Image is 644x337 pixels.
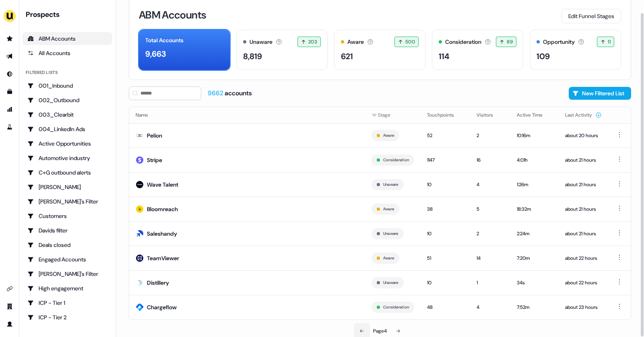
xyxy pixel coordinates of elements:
div: [PERSON_NAME]'s Filter [27,197,107,205]
a: Go to experiments [3,121,16,134]
button: Active Time [517,108,552,122]
a: Go to attribution [3,103,16,116]
a: Go to Deals closed [23,238,112,251]
div: 7:52m [517,303,552,311]
div: High engagement [27,284,107,292]
div: 10 [427,230,464,238]
a: Go to C+G outbound alerts [23,166,112,179]
div: about 22 hours [565,279,602,287]
div: about 21 hours [565,230,602,238]
a: Go to Engaged Accounts [23,253,112,266]
a: Go to Charlotte's Filter [23,195,112,208]
a: Go to Automotive industry [23,152,112,164]
div: 5 [477,205,504,213]
div: 1 [477,279,504,287]
div: about 20 hours [565,132,602,140]
div: TeamViewer [147,254,179,262]
div: Saleshandy [147,230,177,238]
a: Go to 004_LinkedIn Ads [23,123,112,136]
div: All Accounts [27,49,107,57]
div: 7:20m [517,254,552,262]
a: Go to 001_Inbound [23,79,112,92]
span: 500 [405,38,415,46]
div: 2:24m [517,230,552,238]
div: 003_Clearbit [27,111,107,119]
div: 002_Outbound [27,96,107,104]
button: Aware [383,205,394,213]
div: Bloomreach [147,205,178,213]
div: Total Accounts [145,36,184,45]
div: C+G outbound alerts [27,168,107,177]
div: 34s [517,279,552,287]
a: Go to Charlotte Stone [23,181,112,193]
a: Go to ICP - Tier 2 [23,311,112,324]
div: 4 [477,303,504,311]
button: Visitors [477,108,503,122]
a: Go to Davids filter [23,224,112,237]
button: Touchpoints [427,108,464,122]
div: Deals closed [27,241,107,249]
div: Filtered lists [26,69,58,76]
a: Go to prospects [3,32,16,45]
div: 2 [477,230,504,238]
div: ICP - Tier 2 [27,313,107,321]
div: about 23 hours [565,303,602,311]
a: Go to ICP - Tier 1 [23,296,112,309]
a: ABM Accounts [23,32,112,45]
div: 8,819 [243,50,262,62]
th: Name [129,107,365,123]
div: 14 [477,254,504,262]
a: Go to 002_Outbound [23,94,112,107]
div: Davids filter [27,226,107,234]
div: 2 [477,132,504,140]
a: Go to High engagement [23,282,112,295]
div: 4 [477,181,504,189]
div: Pelion [147,132,162,140]
div: Chargeflow [147,303,177,311]
button: Consideration [383,156,409,164]
div: 114 [439,50,450,62]
div: 52 [427,132,464,140]
button: Unaware [383,279,398,286]
div: 109 [537,50,550,62]
div: Wave Talent [147,181,178,189]
a: All accounts [23,47,112,60]
span: 9662 [208,89,225,97]
span: 89 [507,38,513,46]
div: Opportunity [543,38,575,46]
a: Go to Inbound [3,68,16,80]
div: about 21 hours [565,156,602,164]
div: Engaged Accounts [27,255,107,263]
div: 10 [427,181,464,189]
div: about 21 hours [565,181,602,189]
a: Go to Geneviève's Filter [23,267,112,280]
div: ABM Accounts [27,35,107,43]
div: [PERSON_NAME]'s Filter [27,270,107,278]
div: 38 [427,205,464,213]
a: Go to outbound experience [3,50,16,63]
a: Go to integrations [3,282,16,295]
div: Page 4 [373,327,387,335]
div: 621 [341,50,353,62]
button: Last Activity [565,108,602,122]
div: accounts [208,89,252,98]
div: Stripe [147,156,162,164]
div: 1:26m [517,181,552,189]
span: 203 [308,38,317,46]
div: Stage [372,111,414,119]
div: 18:32m [517,205,552,213]
div: 4:01h [517,156,552,164]
div: [PERSON_NAME] [27,183,107,191]
div: Consideration [445,38,481,46]
div: 48 [427,303,464,311]
div: 51 [427,254,464,262]
a: Go to profile [3,318,16,331]
div: Automotive industry [27,154,107,162]
button: Unaware [383,230,398,237]
span: 11 [608,38,611,46]
div: 1147 [427,156,464,164]
div: 004_LinkedIn Ads [27,125,107,133]
button: New Filtered List [569,87,631,100]
div: Unaware [250,38,272,46]
button: Consideration [383,304,409,311]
